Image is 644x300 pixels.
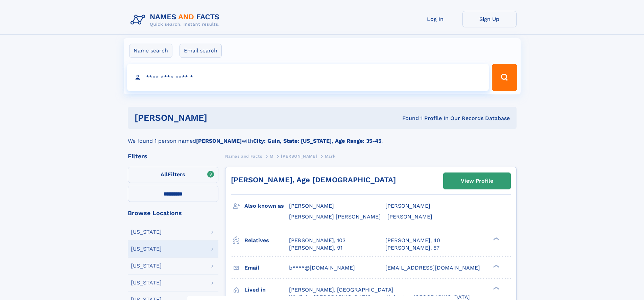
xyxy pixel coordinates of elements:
span: [PERSON_NAME] [289,203,334,209]
label: Name search [129,44,172,58]
a: Names and Facts [225,152,262,160]
div: ❯ [492,286,500,290]
span: [PERSON_NAME] [387,213,432,220]
span: [PERSON_NAME] [281,154,317,159]
h3: Also known as [244,200,289,212]
img: Logo Names and Facts [128,11,225,29]
div: ❯ [492,264,500,268]
div: [US_STATE] [131,280,162,285]
label: Email search [180,44,222,58]
a: Log In [408,11,462,27]
a: Sign Up [462,11,517,27]
span: Mark [325,154,335,159]
div: Filters [128,153,218,159]
a: [PERSON_NAME], 91 [289,244,342,252]
div: [US_STATE] [131,246,162,252]
div: View Profile [461,173,493,189]
a: View Profile [444,173,510,189]
h3: Email [244,262,289,274]
div: [US_STATE] [131,263,162,269]
input: search input [127,64,489,91]
div: Browse Locations [128,210,218,216]
a: [PERSON_NAME], Age [DEMOGRAPHIC_DATA] [231,176,396,184]
label: Filters [128,167,218,183]
span: [PERSON_NAME] [PERSON_NAME] [289,213,381,220]
div: [US_STATE] [131,229,162,235]
button: Search Button [492,64,517,91]
span: All [161,171,168,178]
b: City: Guin, State: [US_STATE], Age Range: 35-45 [253,138,381,144]
h3: Relatives [244,235,289,246]
span: [PERSON_NAME], [GEOGRAPHIC_DATA] [289,286,393,293]
div: We found 1 person named with . [128,129,517,145]
div: Found 1 Profile In Our Records Database [305,115,510,122]
div: ❯ [492,236,500,241]
a: [PERSON_NAME], 103 [289,237,345,244]
a: [PERSON_NAME] [281,152,317,160]
a: [PERSON_NAME], 57 [385,244,439,252]
a: M [270,152,273,160]
b: [PERSON_NAME] [196,138,242,144]
h3: Lived in [244,284,289,296]
a: [PERSON_NAME], 40 [385,237,440,244]
span: [EMAIL_ADDRESS][DOMAIN_NAME] [385,264,480,271]
span: [PERSON_NAME] [385,203,430,209]
h1: [PERSON_NAME] [135,114,305,122]
span: M [270,154,273,159]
